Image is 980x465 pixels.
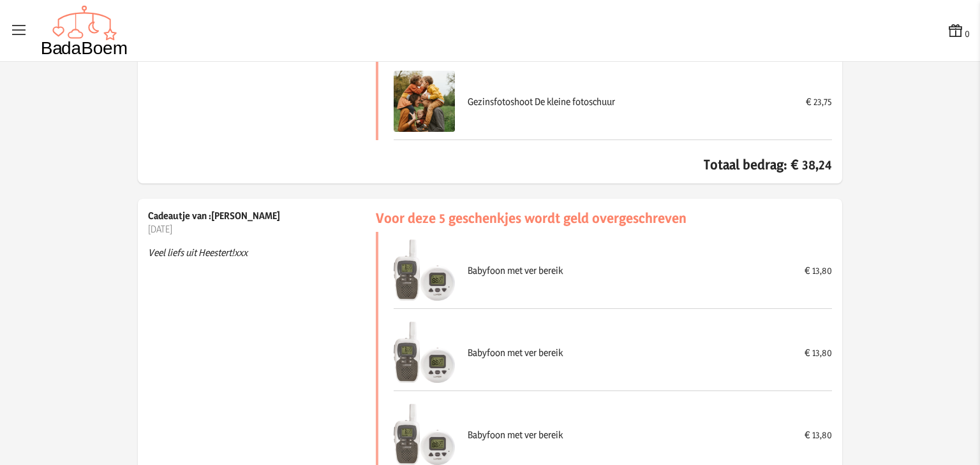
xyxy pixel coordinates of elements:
button: 0 [947,22,970,40]
img: Gezinsfotoshoot De kleine fotoschuur [394,71,455,132]
img: Babyfoon met ver bereik [394,240,455,301]
p: Cadeautje van :[PERSON_NAME] [148,209,376,222]
div: Babyfoon met ver bereik [468,346,792,359]
div: € 13,80 [805,264,832,277]
div: € 13,80 [805,346,832,359]
img: Babyfoon met ver bereik [394,404,455,465]
p: [DATE] [148,222,376,236]
div: € 13,80 [805,428,832,441]
p: Totaal bedrag: € 38,24 [376,155,832,173]
p: Veel liefs uit Heestert!xxx [148,236,376,269]
div: Babyfoon met ver bereik [468,428,792,441]
img: Babyfoon met ver bereik [394,322,455,383]
div: € 23,75 [806,95,832,108]
div: Babyfoon met ver bereik [468,264,792,277]
h3: Voor deze 5 geschenkjes wordt geld overgeschreven [376,209,832,227]
img: Badaboem [41,5,128,56]
div: Gezinsfotoshoot De kleine fotoschuur [468,95,793,108]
